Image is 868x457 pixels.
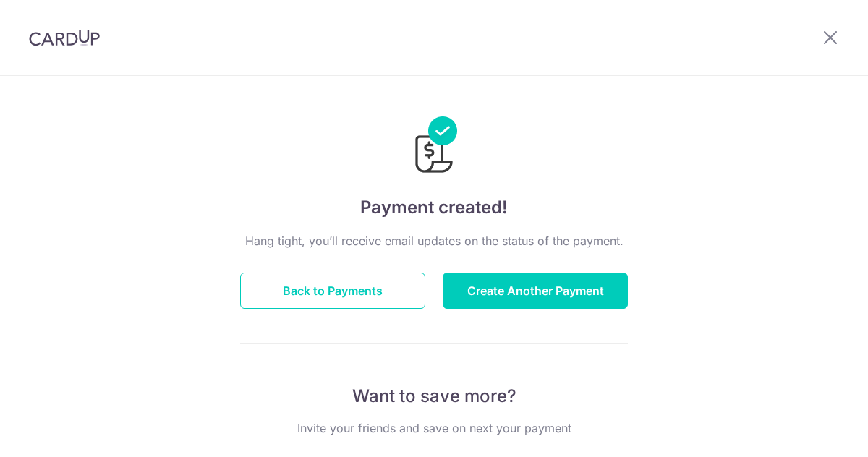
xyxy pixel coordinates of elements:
[240,232,628,249] p: Hang tight, you’ll receive email updates on the status of the payment.
[411,116,457,177] img: Payments
[240,385,628,408] p: Want to save more?
[240,273,425,309] button: Back to Payments
[29,29,100,46] img: CardUp
[240,419,628,437] p: Invite your friends and save on next your payment
[240,195,628,221] h4: Payment created!
[443,273,628,309] button: Create Another Payment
